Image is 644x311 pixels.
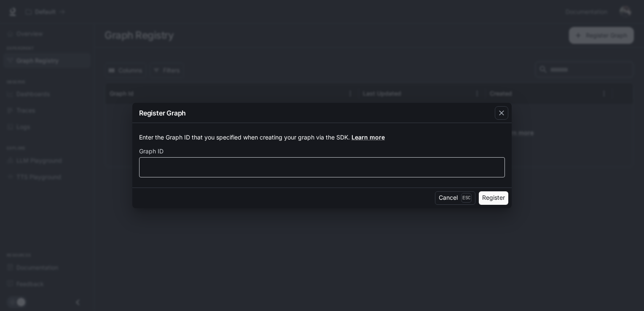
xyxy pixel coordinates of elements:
[352,134,385,141] a: Learn more
[479,191,508,205] button: Register
[461,193,472,202] p: Esc
[139,133,505,142] p: Enter the Graph ID that you specified when creating your graph via the SDK.
[139,108,186,118] p: Register Graph
[139,148,164,154] p: Graph ID
[435,191,475,205] button: CancelEsc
